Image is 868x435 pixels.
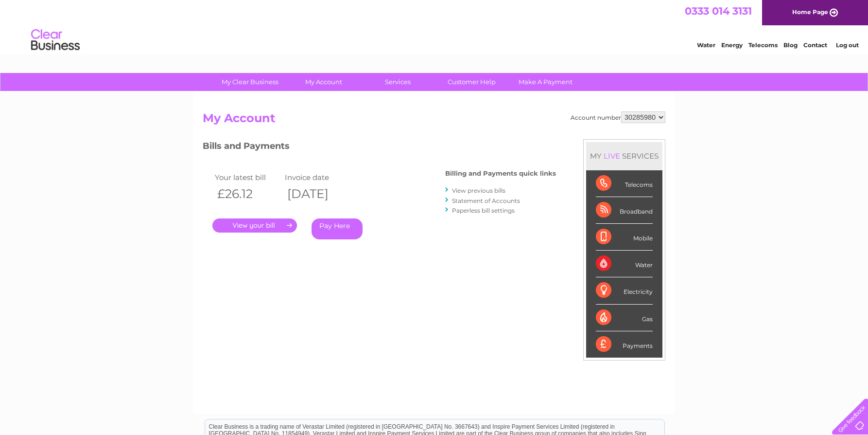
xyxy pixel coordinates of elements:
div: Payments [596,331,653,358]
div: Telecoms [596,170,653,197]
td: Invoice date [282,171,352,184]
a: My Clear Business [210,73,290,91]
a: Blog [783,41,798,49]
a: Customer Help [432,73,512,91]
a: Services [358,73,438,91]
a: Water [697,41,715,49]
div: LIVE [602,151,622,161]
a: Telecoms [748,41,778,49]
a: My Account [284,73,364,91]
a: Pay Here [312,218,363,239]
a: Statement of Accounts [452,197,520,204]
h3: Bills and Payments [203,139,556,156]
a: . [212,218,297,233]
th: [DATE] [282,184,352,204]
a: Make A Payment [505,73,586,91]
img: logo.png [31,25,80,55]
a: Contact [803,41,827,49]
a: 0333 014 3131 [685,5,752,17]
a: Energy [721,41,743,49]
h2: My Account [203,111,665,130]
div: Clear Business is a trading name of Verastar Limited (registered in [GEOGRAPHIC_DATA] No. 3667643... [205,5,664,47]
div: Mobile [596,224,653,251]
div: Water [596,251,653,277]
th: £26.12 [212,184,282,204]
a: Paperless bill settings [452,207,515,214]
div: Gas [596,305,653,331]
div: Account number [571,111,665,123]
div: MY SERVICES [586,142,662,170]
td: Your latest bill [212,171,282,184]
div: Broadband [596,197,653,224]
h4: Billing and Payments quick links [445,170,556,177]
a: View previous bills [452,187,505,194]
div: Electricity [596,277,653,304]
a: Log out [836,41,859,49]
